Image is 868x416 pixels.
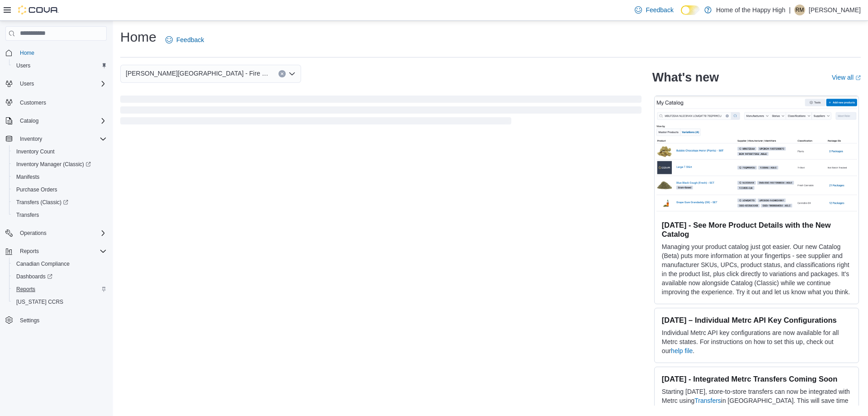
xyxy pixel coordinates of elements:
button: Purchase Orders [9,183,110,196]
a: Home [16,48,38,58]
span: Home [16,47,107,58]
span: Reports [20,248,39,255]
a: Feedback [631,1,677,19]
span: Reports [13,284,107,295]
a: Inventory Manager (Classic) [13,159,94,170]
nav: Complex example [5,43,107,350]
a: Transfers [694,397,721,404]
span: Loading [120,97,642,126]
a: Inventory Manager (Classic) [9,158,110,171]
input: Dark Mode [681,5,700,15]
button: Operations [2,227,110,239]
a: Purchase Orders [13,184,61,195]
button: Catalog [2,115,110,127]
p: Managing your product catalog just got easier. Our new Catalog (Beta) puts more information at yo... [662,242,851,296]
span: [PERSON_NAME][GEOGRAPHIC_DATA] - Fire & Flower [126,68,269,79]
span: Transfers [13,210,107,220]
span: Manifests [16,173,39,181]
span: Settings [16,315,107,326]
span: Catalog [20,117,38,124]
button: Clear input [278,70,286,77]
span: Home [20,49,34,57]
button: Reports [16,246,42,257]
a: [US_STATE] CCRS [13,296,67,307]
button: Inventory Count [9,145,110,158]
button: Operations [16,228,50,239]
span: Customers [16,96,107,108]
h3: [DATE] - Integrated Metrc Transfers Coming Soon [662,374,851,383]
span: Catalog [16,115,107,126]
a: Manifests [13,172,43,182]
span: Operations [16,228,107,239]
button: Inventory [2,133,110,145]
span: Operations [20,230,47,237]
span: Users [13,60,107,71]
button: Reports [2,245,110,258]
button: [US_STATE] CCRS [9,296,110,308]
span: [US_STATE] CCRS [16,298,63,306]
h2: What's new [652,70,719,85]
a: Inventory Count [13,146,58,157]
svg: External link [855,75,861,81]
button: Reports [9,283,110,296]
span: Feedback [176,35,204,44]
span: Inventory [16,134,107,144]
span: Feedback [646,5,673,14]
a: Reports [13,284,39,295]
a: help file [671,347,693,354]
button: Catalog [16,115,42,126]
button: Inventory [16,134,46,144]
span: Reports [16,246,107,257]
img: Cova [18,5,59,14]
a: Settings [16,315,43,326]
span: RM [796,5,804,15]
a: Dashboards [9,270,110,283]
p: Home of the Happy High [716,5,785,15]
span: Users [16,78,107,89]
a: Users [13,60,34,71]
button: Users [2,77,110,90]
a: View allExternal link [832,74,861,81]
a: Dashboards [13,271,56,282]
span: Transfers (Classic) [16,199,68,206]
span: Transfers (Classic) [13,197,107,208]
span: Inventory Manager (Classic) [13,159,107,170]
span: Inventory Count [16,148,55,155]
span: Canadian Compliance [13,258,107,269]
p: [PERSON_NAME] [809,5,861,15]
a: Transfers [13,210,42,220]
span: Manifests [13,172,107,182]
span: Users [20,80,34,87]
button: Users [16,78,38,89]
span: Purchase Orders [13,184,107,195]
a: Transfers (Classic) [13,197,72,208]
button: Customers [2,96,110,109]
h3: [DATE] – Individual Metrc API Key Configurations [662,316,851,325]
span: Dashboards [16,273,52,280]
a: Canadian Compliance [13,258,73,269]
span: Inventory [20,135,42,143]
span: Washington CCRS [13,296,107,307]
span: Canadian Compliance [16,260,70,268]
button: Home [2,46,110,59]
span: Inventory Count [13,146,107,157]
button: Canadian Compliance [9,258,110,270]
span: Transfers [16,211,39,219]
h3: [DATE] - See More Product Details with the New Catalog [662,220,851,239]
h1: Home [120,28,156,46]
button: Users [9,59,110,72]
a: Feedback [162,31,208,49]
span: Purchase Orders [16,186,57,193]
span: Inventory Manager (Classic) [16,161,91,168]
a: Customers [16,97,50,108]
span: Reports [16,286,35,293]
button: Settings [2,314,110,327]
p: | [789,5,791,15]
span: Dashboards [13,271,107,282]
a: Transfers (Classic) [9,196,110,209]
span: Users [16,62,30,69]
button: Open list of options [288,70,296,77]
span: Settings [20,317,39,324]
button: Transfers [9,209,110,221]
